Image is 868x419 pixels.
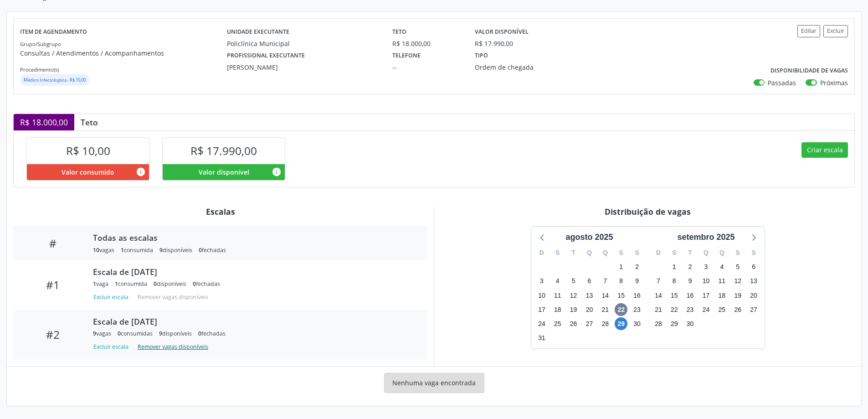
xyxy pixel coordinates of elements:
span: sábado, 16 de agosto de 2025 [631,289,643,302]
div: Teto [74,117,104,127]
div: S [666,246,682,260]
span: sexta-feira, 29 de agosto de 2025 [615,317,627,330]
span: quinta-feira, 7 de agosto de 2025 [599,275,611,288]
button: Criar escala [801,142,848,158]
div: -- [392,62,462,72]
span: quarta-feira, 13 de agosto de 2025 [583,289,596,302]
span: quarta-feira, 10 de setembro de 2025 [699,275,712,288]
span: domingo, 10 de agosto de 2025 [535,289,548,302]
span: quinta-feira, 21 de agosto de 2025 [599,303,611,316]
label: Item de agendamento [20,25,87,39]
div: Escala de [DATE] [93,267,415,277]
label: Teto [392,25,406,39]
div: Escala de [DATE] [93,316,415,326]
label: Unidade executante [227,25,289,39]
div: R$ 17.990,00 [475,39,513,48]
div: S [613,246,629,260]
div: fechadas [199,246,226,254]
div: Todas as escalas [93,233,415,243]
span: 10 [93,246,99,254]
span: terça-feira, 5 de agosto de 2025 [567,275,580,288]
div: fechadas [198,330,226,337]
span: quarta-feira, 24 de setembro de 2025 [699,303,712,316]
span: sexta-feira, 22 de agosto de 2025 [615,303,627,316]
div: R$ 18.000,00 [14,114,74,130]
span: R$ 10,00 [66,143,110,158]
div: S [730,246,746,260]
span: terça-feira, 9 de setembro de 2025 [684,275,697,288]
button: Editar [797,25,820,37]
span: sábado, 6 de setembro de 2025 [747,261,760,274]
span: sexta-feira, 19 de setembro de 2025 [731,289,744,302]
div: consumidas [118,330,153,337]
div: vagas [93,246,114,254]
span: domingo, 31 de agosto de 2025 [535,332,548,345]
div: Q [597,246,613,260]
div: fechadas [193,280,220,288]
button: Excluir escala [93,291,132,303]
span: 1 [121,246,124,254]
span: sábado, 13 de setembro de 2025 [747,275,760,288]
div: setembro 2025 [673,231,738,243]
span: quarta-feira, 17 de setembro de 2025 [699,289,712,302]
span: quarta-feira, 20 de agosto de 2025 [583,303,596,316]
span: 0 [199,246,202,254]
i: Valor disponível para agendamentos feitos para este serviço [272,167,282,177]
span: 1 [115,280,118,288]
div: disponíveis [159,330,192,337]
span: segunda-feira, 15 de setembro de 2025 [668,289,681,302]
span: domingo, 28 de setembro de 2025 [652,317,665,330]
div: [PERSON_NAME] [227,62,380,72]
span: 0 [154,280,157,288]
span: terça-feira, 19 de agosto de 2025 [567,303,580,316]
p: Consultas / Atendimentos / Acompanhamentos [20,48,227,58]
span: sábado, 9 de agosto de 2025 [631,275,643,288]
div: consumida [115,280,147,288]
span: segunda-feira, 11 de agosto de 2025 [551,289,564,302]
span: 0 [193,280,196,288]
small: Grupo/Subgrupo [20,41,61,47]
span: domingo, 7 de setembro de 2025 [652,275,665,288]
div: disponíveis [154,280,186,288]
span: 9 [159,330,162,337]
span: 1 [93,280,96,288]
span: sexta-feira, 15 de agosto de 2025 [615,289,627,302]
span: quinta-feira, 4 de setembro de 2025 [715,261,728,274]
div: # [20,237,87,250]
div: S [629,246,645,260]
span: 0 [198,330,201,337]
span: segunda-feira, 8 de setembro de 2025 [668,275,681,288]
span: domingo, 24 de agosto de 2025 [535,317,548,330]
span: terça-feira, 30 de setembro de 2025 [684,317,697,330]
div: D [534,246,550,260]
div: Q [581,246,597,260]
label: Próximas [820,78,848,88]
span: domingo, 21 de setembro de 2025 [652,303,665,316]
div: Distribuição de vagas [441,207,855,217]
div: T [682,246,698,260]
span: quarta-feira, 3 de setembro de 2025 [699,261,712,274]
i: Valor consumido por agendamentos feitos para este serviço [136,167,146,177]
div: Nenhuma vaga encontrada [384,373,484,393]
span: terça-feira, 26 de agosto de 2025 [567,317,580,330]
div: consumida [121,246,153,254]
span: sexta-feira, 8 de agosto de 2025 [615,275,627,288]
small: Procedimento(s) [20,66,59,73]
span: segunda-feira, 25 de agosto de 2025 [551,317,564,330]
span: sexta-feira, 26 de setembro de 2025 [731,303,744,316]
span: terça-feira, 2 de setembro de 2025 [684,261,697,274]
div: S [550,246,565,260]
span: sábado, 30 de agosto de 2025 [631,317,643,330]
span: segunda-feira, 22 de setembro de 2025 [668,303,681,316]
span: sábado, 20 de setembro de 2025 [747,289,760,302]
span: terça-feira, 12 de agosto de 2025 [567,289,580,302]
span: quinta-feira, 14 de agosto de 2025 [599,289,611,302]
div: Q [714,246,730,260]
span: quarta-feira, 6 de agosto de 2025 [583,275,596,288]
span: quinta-feira, 28 de agosto de 2025 [599,317,611,330]
div: vagas [93,330,111,337]
span: domingo, 14 de setembro de 2025 [652,289,665,302]
button: Excluir escala [93,341,132,353]
div: R$ 18.000,00 [392,39,462,48]
label: Telefone [392,48,421,62]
